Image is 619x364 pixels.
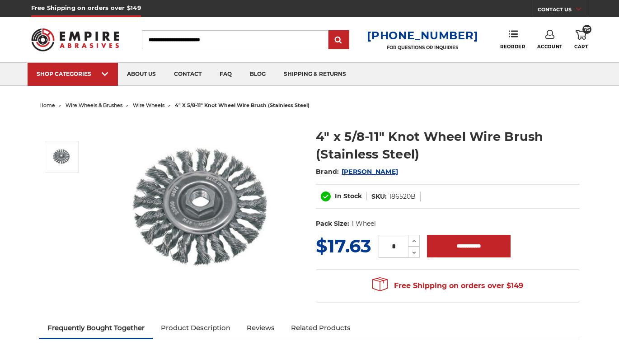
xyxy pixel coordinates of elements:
[211,63,241,86] a: faq
[316,128,580,163] h1: 4" x 5/8-11" Knot Wheel Wire Brush (Stainless Steel)
[165,63,211,86] a: contact
[372,277,523,295] span: Free Shipping on orders over $149
[371,192,387,201] dt: SKU:
[110,118,291,299] img: 4" x 5/8"-11 Stainless Steel Knot Wheel Wire Brush
[367,29,478,42] a: [PHONE_NUMBER]
[316,168,339,176] span: Brand:
[500,44,525,50] span: Reorder
[538,5,588,17] a: CONTACT US
[582,25,591,34] span: 75
[66,102,122,108] a: wire wheels & brushes
[283,318,359,338] a: Related Products
[574,44,588,50] span: Cart
[330,31,348,49] input: Submit
[39,318,153,338] a: Frequently Bought Together
[239,318,283,338] a: Reviews
[352,219,376,229] dd: 1 Wheel
[275,63,355,86] a: shipping & returns
[342,168,398,176] a: [PERSON_NAME]
[50,145,73,168] img: 4" x 5/8"-11 Stainless Steel Knot Wheel Wire Brush
[367,45,478,51] p: FOR QUESTIONS OR INQUIRIES
[537,44,563,50] span: Account
[39,102,55,108] a: home
[574,30,588,50] a: 75 Cart
[175,102,309,108] span: 4" x 5/8-11" knot wheel wire brush (stainless steel)
[500,30,525,49] a: Reorder
[153,318,239,338] a: Product Description
[335,192,362,200] span: In Stock
[316,219,349,229] dt: Pack Size:
[37,70,109,77] div: SHOP CATEGORIES
[389,192,416,201] dd: 186520B
[118,63,165,86] a: about us
[31,23,119,57] img: Empire Abrasives
[316,235,371,257] span: $17.63
[133,102,164,108] a: wire wheels
[241,63,275,86] a: blog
